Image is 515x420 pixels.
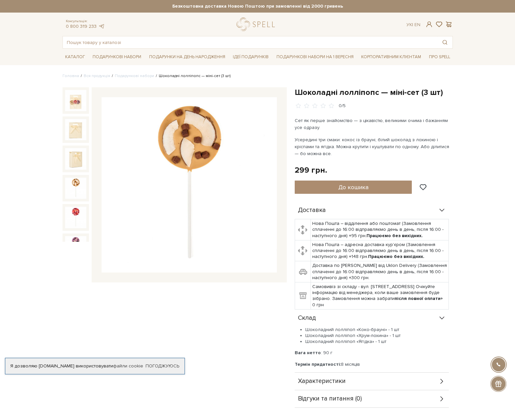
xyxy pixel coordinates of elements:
a: Подарункові набори на 1 Вересня [274,51,356,63]
img: Шоколадні лолліпопс — міні-сет (3 шт) [65,90,86,111]
td: Доставка по [PERSON_NAME] від Uklon Delivery (Замовлення сплаченні до 16:00 відправляємо день в д... [311,261,449,282]
a: Про Spell [426,52,453,62]
td: Нова Пошта – відділення або поштомат (Замовлення сплаченні до 16:00 відправляємо день в день, піс... [311,219,449,240]
td: Самовивіз зі складу - вул. [STREET_ADDRESS] Очікуйте інформацію від менеджера, коли ваше замовлен... [311,282,449,310]
div: 299 грн. [295,165,327,175]
li: Шоколадний лолліпоп «Коко-брауні» - 1 шт [305,327,449,333]
a: Подарунки на День народження [147,52,228,62]
a: Ідеї подарунків [230,52,271,62]
div: Ук [407,22,420,28]
a: Вся продукція [84,73,110,78]
span: Склад [298,315,316,321]
a: файли cookie [113,363,143,369]
img: Шоколадні лолліпопс — міні-сет (3 шт) [65,119,86,140]
a: Подарункові набори [90,52,144,62]
b: Вага нетто [295,350,321,356]
p: Сет як перше знайомство — з цікавістю, великими очима і бажанням усе одразу. [295,117,450,131]
b: Працюємо без вихідних. [366,233,423,238]
img: Шоколадні лолліпопс — міні-сет (3 шт) [65,207,86,228]
span: | [412,22,413,27]
a: Корпоративним клієнтам [359,51,424,63]
li: Шоколадні лолліпопс — міні-сет (3 шт) [154,73,231,79]
b: після повної оплати [395,296,441,301]
p: : 90 г [295,350,449,356]
span: Консультація: [66,19,105,23]
img: Шоколадні лолліпопс — міні-сет (3 шт) [102,97,277,273]
a: Погоджуюсь [146,363,179,369]
button: До кошика [295,181,412,194]
span: Доставка [298,207,326,213]
strong: Безкоштовна доставка Новою Поштою при замовленні від 2000 гривень [63,3,453,9]
li: Шоколадний лолліпоп «Хрум-лохина» - 1 шт [305,333,449,339]
span: Характеристики [298,378,346,384]
span: До кошика [338,184,368,191]
a: Головна [63,73,79,78]
p: Усередині три смаки: кокос із брауні, білий шоколад з лохиною і кріспами та ягідка. Можна крутити... [295,136,450,157]
span: Відгуки та питання (0) [298,396,362,402]
p: 8 місяців [295,361,449,367]
a: telegram [98,23,105,29]
button: Пошук товару у каталозі [437,36,452,48]
img: Шоколадні лолліпопс — міні-сет (3 шт) [65,178,86,199]
a: Подарункові набори [115,73,154,78]
div: 0/5 [339,103,346,109]
a: logo [236,18,278,31]
input: Пошук товару у каталозі [63,36,437,48]
b: Термін придатності: [295,361,341,367]
img: Шоколадні лолліпопс — міні-сет (3 шт) [65,236,86,257]
td: Нова Пошта – адресна доставка кур'єром (Замовлення сплаченні до 16:00 відправляємо день в день, п... [311,240,449,261]
li: Шоколадний лолліпоп «Ягідка» - 1 шт [305,339,449,345]
a: Каталог [63,52,88,62]
div: Я дозволяю [DOMAIN_NAME] використовувати [5,363,185,369]
h1: Шоколадні лолліпопс — міні-сет (3 шт) [295,87,453,98]
a: En [414,22,420,27]
img: Шоколадні лолліпопс — міні-сет (3 шт) [65,148,86,169]
a: 0 800 319 233 [66,23,97,29]
b: Працюємо без вихідних. [368,254,424,259]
